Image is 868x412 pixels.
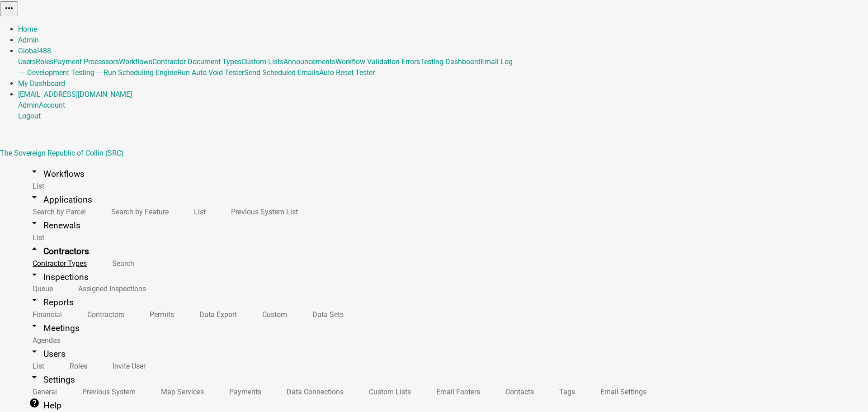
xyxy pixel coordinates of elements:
[29,166,40,177] i: arrow_drop_down
[18,90,132,99] a: [EMAIL_ADDRESS][DOMAIN_NAME]
[29,269,40,280] i: arrow_drop_down
[29,320,40,331] i: arrow_drop_down
[248,305,298,324] a: Custom
[177,68,244,77] a: Run Auto Void Tester
[18,100,868,122] div: [EMAIL_ADDRESS][DOMAIN_NAME]
[18,292,85,313] a: arrow_drop_downReports
[18,266,99,288] a: arrow_drop_downInspections
[18,47,51,55] a: Global488
[18,36,39,44] a: Admin
[152,57,241,66] a: Contractor Document Types
[18,254,98,273] a: Contractor Types
[420,57,481,66] a: Testing Dashboard
[97,202,179,222] a: Search by Feature
[18,369,86,390] a: arrow_drop_downSettings
[53,57,119,66] a: Payment Processors
[119,57,152,66] a: Workflows
[29,243,40,254] i: arrow_drop_up
[18,25,37,33] a: Home
[39,101,65,109] a: Account
[545,382,586,402] a: Tags
[18,356,55,376] a: List
[217,202,309,222] a: Previous System List
[36,57,53,66] a: Roles
[73,305,135,324] a: Contractors
[491,382,545,402] a: Contacts
[18,57,36,66] a: Users
[68,382,146,402] a: Previous System
[18,112,41,120] a: Logout
[481,57,513,66] a: Email Log
[4,3,14,14] i: more_horiz
[29,346,40,357] i: arrow_drop_down
[18,241,100,262] a: arrow_drop_upContractors
[18,176,55,196] a: List
[18,305,73,324] a: Financial
[29,372,40,383] i: arrow_drop_down
[18,163,95,185] a: arrow_drop_downWorkflows
[98,254,145,273] a: Search
[244,68,319,77] a: Send Scheduled Emails
[18,343,76,365] a: arrow_drop_downUsers
[18,317,90,339] a: arrow_drop_downMeetings
[18,79,65,88] a: My Dashboard
[98,356,156,376] a: Invite User
[146,382,215,402] a: Map Services
[18,331,71,350] a: Agendas
[215,382,272,402] a: Payments
[241,57,283,66] a: Custom Lists
[18,279,64,298] a: Queue
[335,57,420,66] a: Workflow Validation Errors
[29,398,40,408] i: help
[272,382,354,402] a: Data Connections
[354,382,422,402] a: Custom Lists
[422,382,491,402] a: Email Footers
[18,101,39,109] a: Admin
[18,189,103,210] a: arrow_drop_downApplications
[29,218,40,228] i: arrow_drop_down
[29,294,40,305] i: arrow_drop_down
[586,382,657,402] a: Email Settings
[104,68,177,77] a: Run Scheduling Engine
[18,68,104,77] a: ---- Development Testing ----
[18,382,68,402] a: General
[179,202,217,222] a: List
[18,215,91,236] a: arrow_drop_downRenewals
[39,47,51,55] span: 488
[298,305,354,324] a: Data Sets
[64,279,157,298] a: Assigned Inspections
[18,228,55,247] a: List
[283,57,335,66] a: Announcements
[319,68,375,77] a: Auto Reset Tester
[29,192,40,203] i: arrow_drop_down
[18,57,868,78] div: Global488
[55,356,98,376] a: Roles
[135,305,185,324] a: Permits
[185,305,248,324] a: Data Export
[18,202,97,222] a: Search by Parcel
